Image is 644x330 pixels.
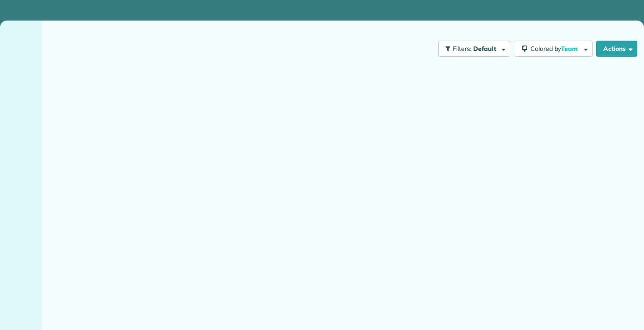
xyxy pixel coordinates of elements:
[453,45,471,53] span: Filters:
[596,41,637,57] button: Actions
[561,45,579,53] span: Team
[515,41,593,57] button: Colored byTeam
[473,45,497,53] span: Default
[438,41,510,57] button: Filters: Default
[434,41,510,57] a: Filters: Default
[530,45,581,53] span: Colored by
